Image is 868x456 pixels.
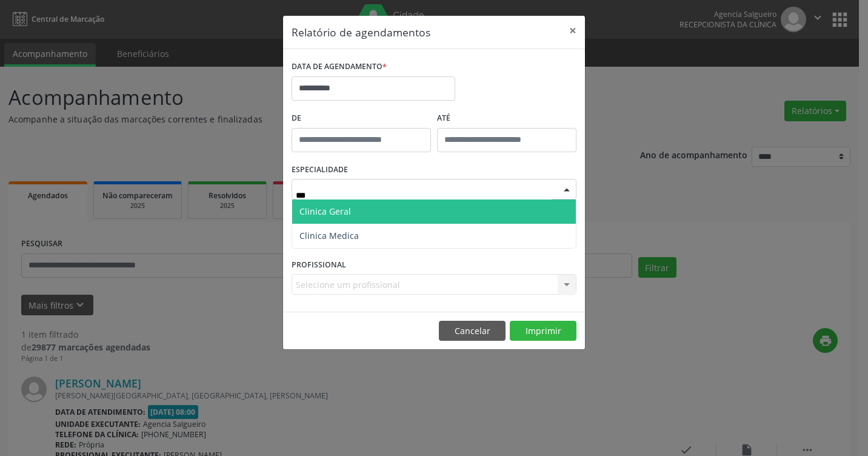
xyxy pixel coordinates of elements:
[292,24,430,40] h5: Relatório de agendamentos
[292,161,348,179] label: ESPECIALIDADE
[439,321,506,341] button: Cancelar
[510,321,576,341] button: Imprimir
[561,16,585,45] button: Close
[299,206,351,217] span: Clinica Geral
[292,255,346,274] label: PROFISSIONAL
[292,109,431,128] label: De
[437,109,576,128] label: ATÉ
[292,58,387,76] label: DATA DE AGENDAMENTO
[299,230,359,241] span: Clinica Medica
